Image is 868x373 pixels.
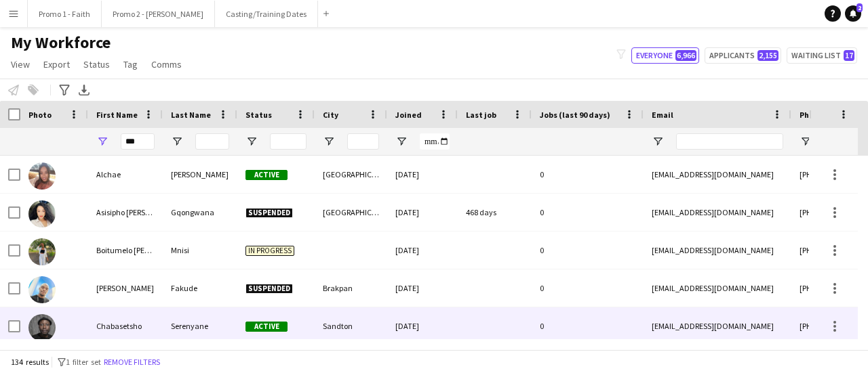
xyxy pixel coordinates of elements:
[163,269,237,307] div: Fakude
[387,232,458,269] div: [DATE]
[387,307,458,345] div: [DATE]
[43,58,70,70] span: Export
[83,58,110,70] span: Status
[644,156,791,193] div: [EMAIL_ADDRESS][DOMAIN_NAME]
[532,194,644,231] div: 0
[215,1,318,27] button: Casting/Training Dates
[163,156,237,193] div: [PERSON_NAME]
[88,269,163,307] div: [PERSON_NAME]
[800,135,812,148] button: Open Filter Menu
[56,82,73,98] app-action-btn: Advanced filters
[845,5,861,22] a: 2
[88,194,163,231] div: Asisipho [PERSON_NAME]
[652,135,664,148] button: Open Filter Menu
[395,135,408,148] button: Open Filter Menu
[787,47,857,64] button: Waiting list17
[675,50,696,61] span: 6,966
[652,110,673,120] span: Email
[28,200,56,227] img: Asisipho Michaela Gqongwana
[96,110,138,120] span: First Name
[195,133,229,150] input: Last Name Filter Input
[28,238,56,265] img: Boitumelo Charmaine Mnisi
[395,110,422,120] span: Joined
[270,133,307,150] input: Status Filter Input
[123,58,138,70] span: Tag
[28,110,52,120] span: Photo
[163,307,237,345] div: Serenyane
[800,110,823,120] span: Phone
[705,47,781,64] button: Applicants2,155
[315,156,387,193] div: [GEOGRAPHIC_DATA]
[757,50,778,61] span: 2,155
[532,232,644,269] div: 0
[163,232,237,269] div: Mnisi
[28,314,56,341] img: Chabasetsho Serenyane
[676,133,783,150] input: Email Filter Input
[96,135,108,148] button: Open Filter Menu
[171,135,183,148] button: Open Filter Menu
[466,110,496,120] span: Last job
[387,269,458,307] div: [DATE]
[323,110,338,120] span: City
[88,307,163,345] div: Chabasetsho
[458,194,532,231] div: 468 days
[387,156,458,193] div: [DATE]
[28,276,56,303] img: Bongumusa Richard Fakude
[245,135,258,148] button: Open Filter Menu
[245,170,288,180] span: Active
[245,110,272,120] span: Status
[315,269,387,307] div: Brakpan
[171,110,211,120] span: Last Name
[323,135,335,148] button: Open Filter Menu
[151,58,182,70] span: Comms
[856,3,863,12] span: 2
[315,307,387,345] div: Sandton
[844,50,854,61] span: 17
[245,246,294,256] span: In progress
[245,208,293,218] span: Suspended
[78,56,115,73] a: Status
[245,284,293,294] span: Suspended
[102,1,215,27] button: Promo 2 - [PERSON_NAME]
[644,269,791,307] div: [EMAIL_ADDRESS][DOMAIN_NAME]
[118,56,143,73] a: Tag
[5,56,35,73] a: View
[28,162,56,190] img: Alchae Diedrick
[38,56,75,73] a: Export
[644,307,791,345] div: [EMAIL_ADDRESS][DOMAIN_NAME]
[101,355,163,370] button: Remove filters
[76,82,92,98] app-action-btn: Export XLSX
[532,307,644,345] div: 0
[66,357,101,367] span: 1 filter set
[163,194,237,231] div: Gqongwana
[11,58,30,70] span: View
[315,194,387,231] div: [GEOGRAPHIC_DATA]
[88,156,163,193] div: Alchae
[347,133,379,150] input: City Filter Input
[532,156,644,193] div: 0
[644,232,791,269] div: [EMAIL_ADDRESS][DOMAIN_NAME]
[420,133,450,150] input: Joined Filter Input
[11,32,111,53] span: My Workforce
[387,194,458,231] div: [DATE]
[146,56,187,73] a: Comms
[644,194,791,231] div: [EMAIL_ADDRESS][DOMAIN_NAME]
[532,269,644,307] div: 0
[121,133,155,150] input: First Name Filter Input
[245,322,288,332] span: Active
[88,232,163,269] div: Boitumelo [PERSON_NAME]
[631,47,699,64] button: Everyone6,966
[540,110,610,120] span: Jobs (last 90 days)
[28,1,102,27] button: Promo 1 - Faith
